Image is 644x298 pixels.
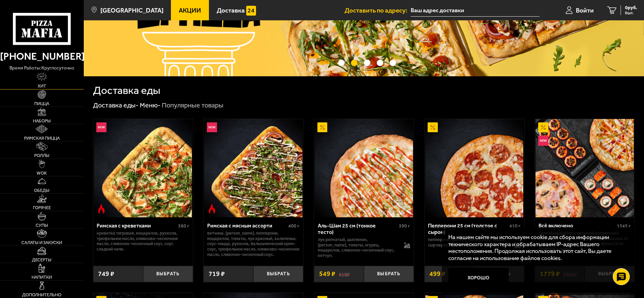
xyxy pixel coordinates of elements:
[34,188,50,193] span: Обеды
[315,119,413,217] img: Аль-Шам 25 см (тонкое тесто)
[204,119,303,217] img: Римская с мясным ассорти
[32,275,52,279] span: Напитки
[319,271,335,277] span: 549 ₽
[140,101,161,109] a: Меню-
[207,222,287,229] div: Римская с мясным ассорти
[21,240,62,245] span: Салаты и закуски
[246,6,256,16] img: 15daf4d41897b9f0e9f617042186c801.svg
[97,231,189,252] p: креветка тигровая, моцарелла, руккола, трюфельное масло, оливково-чесночное масло, сливочно-чесно...
[448,268,509,288] button: Хорошо
[538,136,548,146] img: Новинка
[34,101,49,106] span: Пицца
[338,60,345,66] button: точки переключения
[399,223,410,229] span: 390 г
[428,122,438,133] img: Акционный
[617,223,631,229] span: 1345 г
[425,119,524,217] img: Пепперони 25 см (толстое с сыром)
[207,204,217,214] img: Острое блюдо
[207,122,217,133] img: Новинка
[535,119,634,217] img: Всё включено
[22,293,61,297] span: Дополнительно
[203,119,303,217] a: НовинкаОстрое блюдоРимская с мясным ассорти
[625,5,637,10] span: 0 руб.
[93,119,193,217] a: НовинкаОстрое блюдоРимская с креветками
[24,136,60,140] span: Римская пицца
[100,7,163,14] span: [GEOGRAPHIC_DATA]
[318,237,397,258] p: лук репчатый, цыпленок, [PERSON_NAME], томаты, огурец, моцарелла, сливочно-чесночный соус, кетчуп.
[94,119,192,217] img: Римская с креветками
[98,271,114,277] span: 749 ₽
[509,223,521,229] span: 410 г
[538,122,548,133] img: Акционный
[33,119,51,123] span: Наборы
[535,119,635,217] a: АкционныйНовинкаВсё включено
[351,60,357,66] button: точки переключения
[32,258,52,262] span: Десерты
[390,60,396,66] button: точки переключения
[93,101,139,109] a: Доставка еды-
[207,231,299,257] p: ветчина, [PERSON_NAME], пепперони, моцарелла, томаты, лук красный, халапеньо, соус-пицца, руккола...
[318,222,397,235] div: Аль-Шам 25 см (тонкое тесто)
[425,119,524,217] a: АкционныйПепперони 25 см (толстое с сыром)
[38,84,46,88] span: Хит
[162,101,223,110] div: Популярные товары
[539,222,615,229] div: Всё включено
[36,223,48,227] span: Супы
[179,7,201,14] span: Акции
[448,234,624,261] p: На нашем сайте мы используем cookie для сбора информации технического характера и обрабатываем IP...
[364,60,370,66] button: точки переключения
[33,205,51,210] span: Горячее
[37,171,47,175] span: WOK
[96,122,106,133] img: Новинка
[576,7,594,14] span: Войти
[428,237,507,248] p: пепперони, [PERSON_NAME], соус-пицца, сыр пармезан (на борт).
[364,266,414,282] button: Выбрать
[317,122,328,133] img: Акционный
[96,204,106,214] img: Острое блюдо
[625,11,637,15] span: 0 шт.
[178,223,189,229] span: 360 г
[377,60,383,66] button: точки переключения
[345,7,411,14] span: Доставить по адресу:
[34,153,50,158] span: Роллы
[314,119,414,217] a: АкционныйАль-Шам 25 см (тонкое тесто)
[339,271,350,277] s: 618 ₽
[288,223,299,229] span: 400 г
[217,7,245,14] span: Доставка
[97,222,176,229] div: Римская с креветками
[428,222,507,235] div: Пепперони 25 см (толстое с сыром)
[209,271,225,277] span: 719 ₽
[143,266,193,282] button: Выбрать
[93,85,160,96] h1: Доставка еды
[411,4,540,17] input: Ваш адрес доставки
[429,271,446,277] span: 499 ₽
[253,266,303,282] button: Выбрать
